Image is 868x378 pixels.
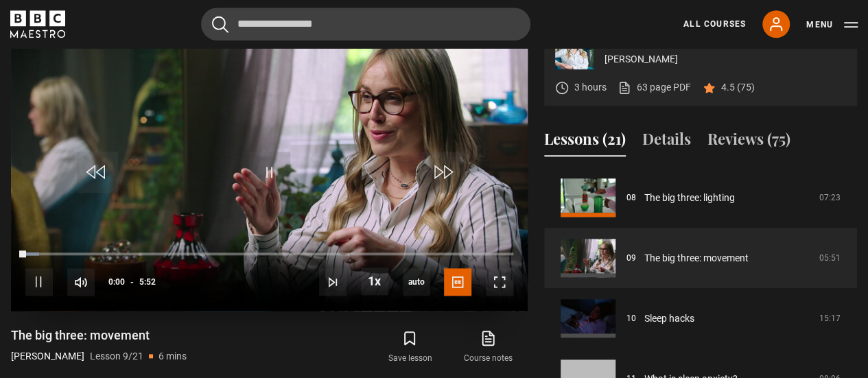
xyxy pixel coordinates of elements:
[642,128,691,156] button: Details
[644,251,749,265] a: The big three: movement
[201,8,530,40] input: Search
[806,18,858,32] button: Toggle navigation
[108,270,125,294] span: 0:00
[139,270,156,294] span: 5:52
[361,268,388,295] button: Playback Rate
[11,327,187,344] h1: The big three: movement
[707,128,790,156] button: Reviews (75)
[644,191,735,205] a: The big three: lighting
[403,268,430,296] div: Current quality: 720p
[403,268,430,296] span: auto
[644,311,694,326] a: Sleep hacks
[449,327,528,367] a: Course notes
[319,268,347,296] button: Next Lesson
[159,349,187,364] p: 6 mins
[25,268,53,296] button: Pause
[67,268,95,296] button: Mute
[444,268,471,296] button: Captions
[486,268,513,296] button: Fullscreen
[90,349,143,364] p: Lesson 9/21
[544,128,626,156] button: Lessons (21)
[721,80,755,95] p: 4.5 (75)
[618,80,691,95] a: 63 page PDF
[683,18,746,30] a: All Courses
[25,252,513,255] div: Progress Bar
[11,349,84,364] p: [PERSON_NAME]
[574,80,607,95] p: 3 hours
[10,10,65,38] svg: BBC Maestro
[11,20,528,311] video-js: Video Player
[371,327,449,367] button: Save lesson
[212,16,228,33] button: Submit the search query
[130,277,134,287] span: -
[605,52,846,67] p: [PERSON_NAME]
